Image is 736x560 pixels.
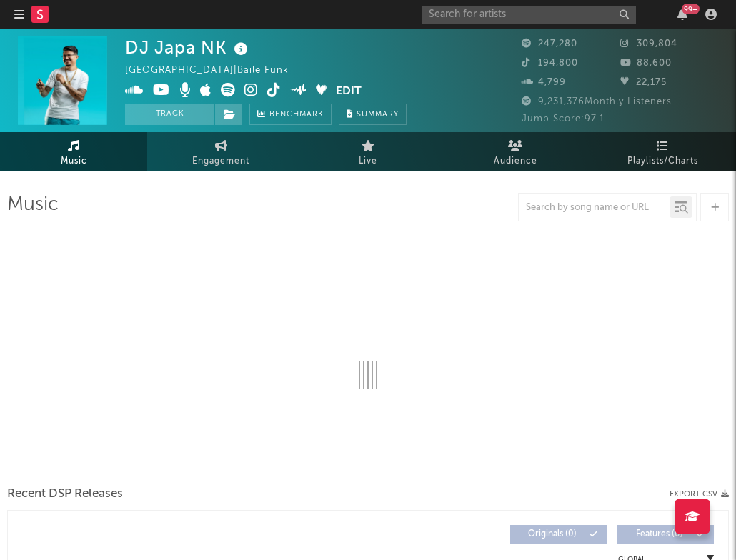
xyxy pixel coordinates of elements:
button: Export CSV [670,490,729,499]
input: Search for artists [422,6,636,24]
span: Summary [357,111,399,119]
input: Search by song name or URL [519,202,670,214]
span: 9,231,376 Monthly Listeners [522,97,672,106]
span: Audience [494,153,537,170]
a: Benchmark [249,104,332,125]
a: Live [294,132,442,171]
span: 247,280 [522,39,577,49]
span: Benchmark [269,106,324,124]
div: [GEOGRAPHIC_DATA] | Baile Funk [125,62,305,79]
span: 88,600 [620,59,672,68]
span: Jump Score: 97.1 [522,114,605,124]
span: Originals ( 0 ) [519,530,585,539]
a: Playlists/Charts [589,132,736,171]
span: 309,804 [620,39,677,49]
button: Summary [339,104,407,125]
a: Audience [442,132,589,171]
button: Edit [336,83,362,101]
span: 194,800 [522,59,578,68]
span: 22,175 [620,78,667,87]
span: Live [359,153,377,170]
div: 99 + [682,4,700,14]
div: DJ Japa NK [125,36,252,59]
span: Recent DSP Releases [7,486,123,503]
button: Features(0) [617,525,714,544]
span: 4,799 [522,78,566,87]
button: Originals(0) [510,525,607,544]
span: Playlists/Charts [627,153,698,170]
button: 99+ [677,9,687,20]
span: Features ( 0 ) [627,530,692,539]
a: Engagement [147,132,294,171]
button: Track [125,104,214,125]
span: Music [61,153,87,170]
span: Engagement [192,153,249,170]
